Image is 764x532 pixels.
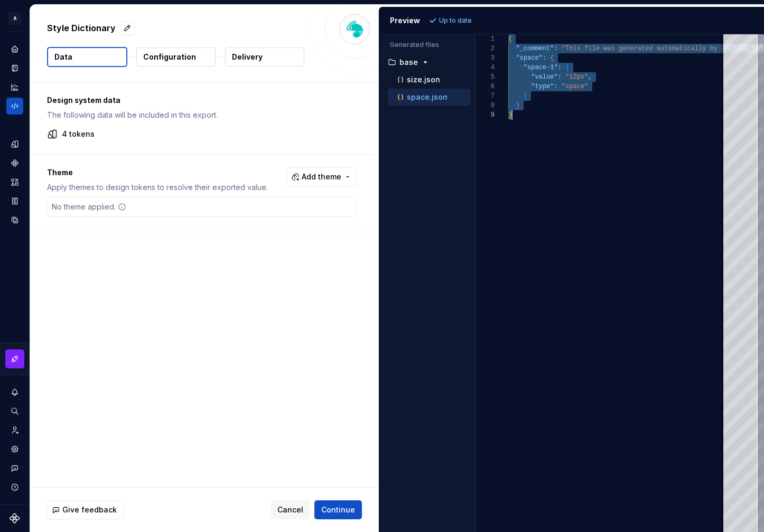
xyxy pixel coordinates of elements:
[399,58,418,66] p: base
[565,64,569,71] span: {
[6,441,23,458] a: Settings
[6,60,23,77] a: Documentation
[588,73,592,81] span: ,
[476,101,495,110] div: 8
[554,45,557,52] span: :
[6,212,23,229] a: Data sources
[47,110,357,120] p: The following data will be included in this export.
[62,129,95,139] p: 4 tokens
[390,41,464,49] p: Generated files
[143,52,196,62] p: Configuration
[8,12,21,25] div: A
[558,73,562,81] span: :
[516,54,542,62] span: "space"
[6,41,23,58] a: Home
[508,35,512,43] span: {
[543,54,546,62] span: :
[321,505,355,515] span: Continue
[225,47,304,66] button: Delivery
[516,102,519,109] span: }
[62,505,117,515] span: Give feedback
[476,34,495,44] div: 1
[565,73,588,81] span: "12px"
[562,83,588,90] span: "space"
[6,403,23,420] button: Search ⌘K
[136,47,216,66] button: Configuration
[314,500,362,519] button: Continue
[476,91,495,101] div: 7
[6,193,23,210] a: Storybook stories
[384,56,471,68] button: base
[277,505,303,515] span: Cancel
[286,167,357,186] button: Add theme
[558,64,562,71] span: :
[47,182,268,193] p: Apply themes to design tokens to resolve their exported value.
[232,52,263,62] p: Delivery
[48,197,131,216] div: No theme applied.
[508,111,512,119] span: }
[2,7,27,30] button: A
[47,167,268,178] p: Theme
[407,75,440,84] p: size.json
[47,500,124,519] button: Give feedback
[388,74,471,85] button: size.json
[390,15,420,26] div: Preview
[6,460,23,477] button: Contact support
[524,92,527,100] span: }
[407,93,448,101] p: space.json
[476,110,495,120] div: 9
[554,83,557,90] span: :
[10,513,20,524] svg: Supernova Logo
[516,45,554,52] span: "_comment"
[47,95,357,106] p: Design system data
[6,136,23,153] a: Design tokens
[6,98,23,115] a: Code automation
[6,422,23,439] a: Invite team
[476,44,495,53] div: 2
[6,384,23,401] button: Notifications
[6,174,23,191] a: Assets
[476,82,495,91] div: 6
[302,172,341,182] span: Add theme
[47,22,116,34] p: Style Dictionary
[388,91,471,103] button: space.json
[54,52,72,62] p: Data
[439,16,472,25] p: Up to date
[531,83,554,90] span: "type"
[531,73,557,81] span: "value"
[476,63,495,72] div: 4
[47,47,127,67] button: Data
[476,53,495,63] div: 3
[6,79,23,96] a: Analytics
[271,500,310,519] button: Cancel
[6,155,23,172] a: Components
[524,64,558,71] span: "space-1"
[476,72,495,82] div: 5
[550,54,554,62] span: {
